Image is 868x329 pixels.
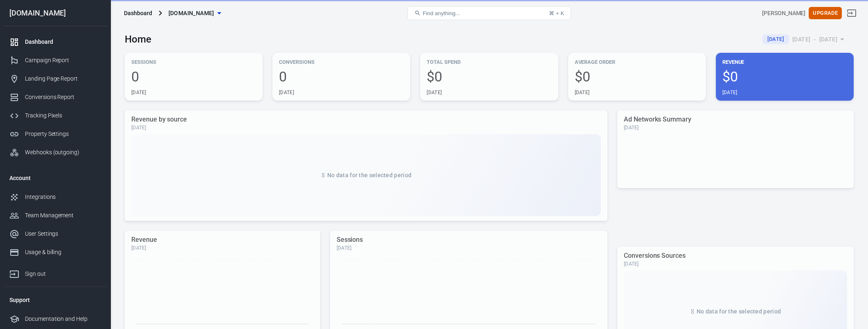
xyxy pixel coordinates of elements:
a: User Settings [3,225,108,243]
a: Property Settings [3,125,108,143]
div: Landing Page Report [25,74,101,83]
a: Sign out [842,3,861,23]
button: [DOMAIN_NAME] [165,6,224,21]
div: [DOMAIN_NAME] [3,9,108,17]
a: Usage & billing [3,243,108,261]
div: Conversions Report [25,93,101,101]
a: Tracking Pixels [3,106,108,125]
a: Campaign Report [3,51,108,70]
div: ⌘ + K [549,10,564,16]
div: Documentation and Help [25,315,101,323]
div: Usage & billing [25,248,101,257]
h3: Home [125,34,151,45]
a: Integrations [3,188,108,206]
a: Team Management [3,206,108,225]
div: Sign out [25,270,101,278]
div: Tracking Pixels [25,111,101,120]
div: Account id: e7bbBimc [762,9,805,18]
div: Campaign Report [25,56,101,65]
div: Dashboard [25,38,101,46]
a: Dashboard [3,33,108,51]
a: Webhooks (outgoing) [3,143,108,162]
a: Landing Page Report [3,70,108,88]
li: Account [3,168,108,188]
button: Find anything...⌘ + K [407,6,571,20]
span: Find anything... [423,10,460,16]
li: Support [3,290,108,310]
div: Team Management [25,211,101,220]
a: Sign out [3,261,108,283]
div: Property Settings [25,130,101,138]
div: Dashboard [124,9,152,17]
div: User Settings [25,230,101,238]
button: Upgrade [809,7,842,20]
span: quizforlove.xyz [169,8,214,18]
div: Webhooks (outgoing) [25,148,101,157]
a: Conversions Report [3,88,108,106]
div: Integrations [25,193,101,201]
